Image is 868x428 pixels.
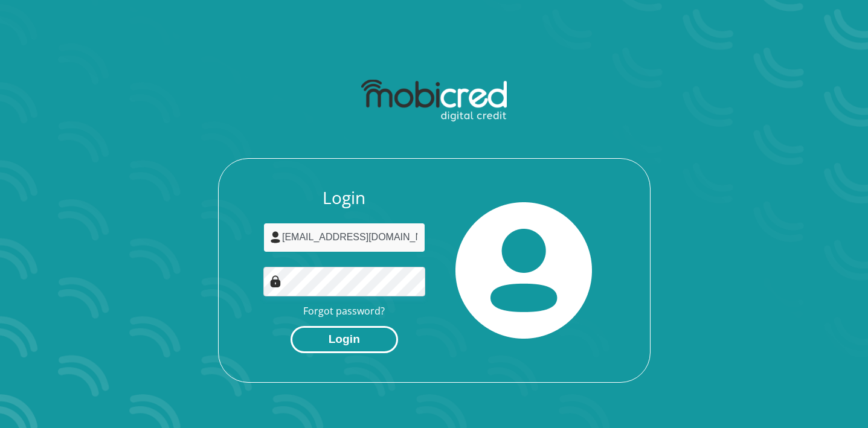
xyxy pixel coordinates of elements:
a: Forgot password? [303,304,385,318]
img: Image [269,275,281,287]
img: user-icon image [269,231,281,243]
input: Username [263,223,425,252]
h3: Login [263,188,425,208]
img: mobicred logo [361,80,507,122]
button: Login [291,326,398,353]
